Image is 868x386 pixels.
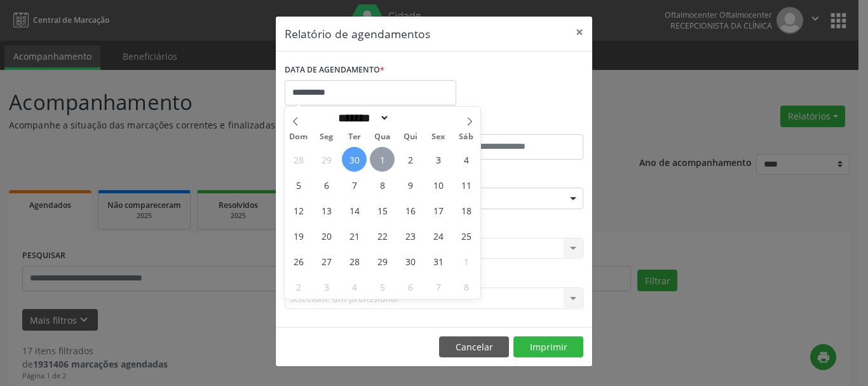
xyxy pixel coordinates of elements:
[398,249,423,273] span: Outubro 30, 2025
[397,133,424,141] span: Qui
[426,147,451,172] span: Outubro 3, 2025
[342,147,367,172] span: Setembro 30, 2025
[398,223,423,248] span: Outubro 23, 2025
[398,274,423,299] span: Novembro 6, 2025
[398,198,423,223] span: Outubro 16, 2025
[398,147,423,172] span: Outubro 2, 2025
[334,111,390,125] select: Month
[439,336,509,358] button: Cancelar
[454,172,478,197] span: Outubro 11, 2025
[285,133,313,141] span: Dom
[314,274,339,299] span: Novembro 3, 2025
[314,223,339,248] span: Outubro 20, 2025
[370,223,395,248] span: Outubro 22, 2025
[454,147,478,172] span: Outubro 4, 2025
[454,274,478,299] span: Novembro 8, 2025
[437,114,583,134] label: ATÉ
[314,249,339,273] span: Outubro 27, 2025
[370,172,395,197] span: Outubro 8, 2025
[424,133,452,141] span: Sex
[314,172,339,197] span: Outubro 6, 2025
[426,274,451,299] span: Novembro 7, 2025
[313,133,341,141] span: Seg
[426,172,451,197] span: Outubro 10, 2025
[454,249,478,273] span: Novembro 1, 2025
[369,133,397,141] span: Qua
[314,198,339,223] span: Outubro 13, 2025
[285,60,384,80] label: DATA DE AGENDAMENTO
[342,223,367,248] span: Outubro 21, 2025
[342,198,367,223] span: Outubro 14, 2025
[513,336,583,358] button: Imprimir
[286,274,311,299] span: Novembro 2, 2025
[285,25,430,42] h5: Relatório de agendamentos
[390,111,431,125] input: Year
[370,274,395,299] span: Novembro 5, 2025
[286,172,311,197] span: Outubro 5, 2025
[342,249,367,273] span: Outubro 28, 2025
[398,172,423,197] span: Outubro 9, 2025
[370,249,395,273] span: Outubro 29, 2025
[452,133,480,141] span: Sáb
[370,198,395,223] span: Outubro 15, 2025
[426,223,451,248] span: Outubro 24, 2025
[341,133,369,141] span: Ter
[286,198,311,223] span: Outubro 12, 2025
[426,198,451,223] span: Outubro 17, 2025
[314,147,339,172] span: Setembro 29, 2025
[567,17,592,48] button: Close
[342,172,367,197] span: Outubro 7, 2025
[286,249,311,273] span: Outubro 26, 2025
[342,274,367,299] span: Novembro 4, 2025
[426,249,451,273] span: Outubro 31, 2025
[286,147,311,172] span: Setembro 28, 2025
[286,223,311,248] span: Outubro 19, 2025
[454,198,478,223] span: Outubro 18, 2025
[454,223,478,248] span: Outubro 25, 2025
[370,147,395,172] span: Outubro 1, 2025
